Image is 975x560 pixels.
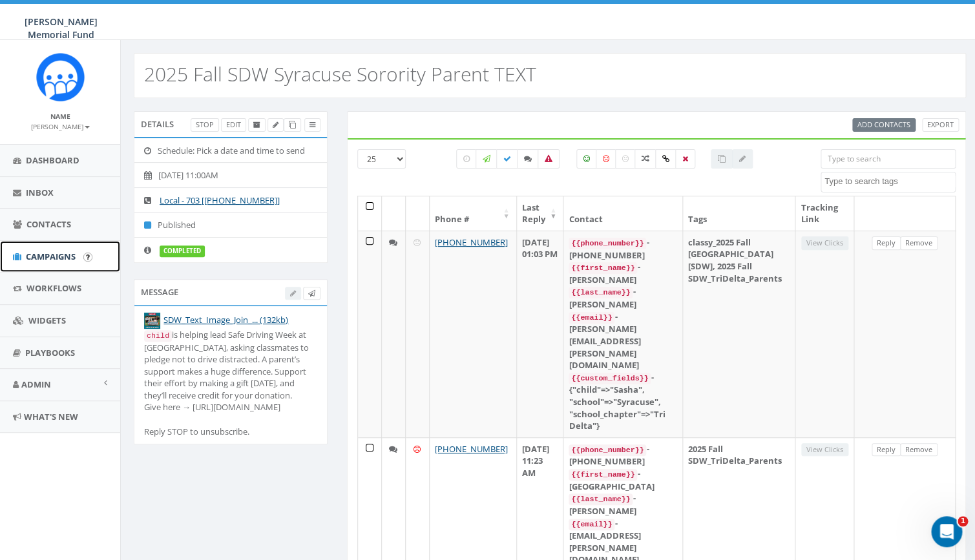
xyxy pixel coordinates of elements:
[134,212,327,238] li: Published
[435,236,508,248] a: [PHONE_NUMBER]
[569,443,677,468] div: - [PHONE_NUMBER]
[476,149,498,169] label: Sending
[872,236,901,250] a: Reply
[569,238,646,249] code: {{phone_number}}
[50,112,70,121] small: Name
[31,120,90,132] a: [PERSON_NAME]
[821,149,956,169] input: Type to search
[569,444,646,456] code: {{phone_number}}
[569,311,677,371] div: - [PERSON_NAME][EMAIL_ADDRESS][PERSON_NAME][DOMAIN_NAME]
[134,111,328,137] div: Details
[144,221,158,229] i: Published
[134,138,327,163] li: Schedule: Pick a date and time to send
[569,312,614,324] code: {{email}}
[26,282,81,294] span: Workflows
[144,329,317,437] div: is helping lead Safe Driving Week at [GEOGRAPHIC_DATA], asking classmates to pledge not to drive ...
[675,149,695,169] label: Removed
[517,196,564,231] th: Last Reply: activate to sort column ascending
[569,371,677,432] div: - {"child"=>"Sasha", "school"=>"Syracuse", "school_chapter"=>"Tri Delta"}
[21,379,51,390] span: Admin
[569,469,637,481] code: {{first_name}}
[683,196,795,231] th: Tags
[569,493,633,505] code: {{last_name}}
[634,149,656,169] label: Mixed
[160,194,280,206] a: Local - 703 [[PHONE_NUMBER]]
[615,149,636,169] label: Neutral
[160,245,205,257] label: completed
[872,443,901,457] a: Reply
[496,149,518,169] label: Delivered
[430,196,517,231] th: Phone #: activate to sort column ascending
[134,279,328,305] div: Message
[435,443,508,455] a: [PHONE_NUMBER]
[569,519,614,530] code: {{email}}
[569,468,677,492] div: - [GEOGRAPHIC_DATA]
[309,119,315,129] span: View Campaign Delivery Statistics
[900,236,938,250] a: Remove
[163,314,288,326] a: SDW_Text_Image_Join_... (132kb)
[456,149,477,169] label: Pending
[273,119,278,129] span: Edit Campaign Title
[569,285,677,310] div: - [PERSON_NAME]
[517,149,539,169] label: Replied
[569,373,651,384] code: {{custom_fields}}
[253,119,260,129] span: Archive Campaign
[134,162,327,188] li: [DATE] 11:00AM
[289,119,296,129] span: Clone Campaign
[900,443,938,457] a: Remove
[517,231,564,437] td: [DATE] 01:03 PM
[26,154,79,166] span: Dashboard
[144,330,172,342] code: child
[28,315,66,326] span: Widgets
[569,262,637,274] code: {{first_name}}
[795,196,854,231] th: Tracking Link
[569,492,677,517] div: - [PERSON_NAME]
[576,149,597,169] label: Positive
[931,516,962,547] iframe: Intercom live chat
[25,16,98,41] span: [PERSON_NAME] Memorial Fund
[538,149,560,169] label: Bounced
[958,516,968,526] span: 1
[83,253,92,262] input: Submit
[569,287,633,298] code: {{last_name}}
[569,261,677,285] div: - [PERSON_NAME]
[26,187,54,198] span: Inbox
[683,231,795,437] td: classy_2025 Fall [GEOGRAPHIC_DATA] [SDW], 2025 Fall SDW_TriDelta_Parents
[26,251,76,262] span: Campaigns
[596,149,616,169] label: Negative
[824,176,955,187] textarea: Search
[191,118,219,132] a: Stop
[308,288,315,298] span: Send Test Message
[36,53,85,101] img: Rally_Corp_Icon.png
[569,236,677,261] div: - [PHONE_NUMBER]
[144,63,536,85] h2: 2025 Fall SDW Syracuse Sorority Parent TEXT
[221,118,246,132] a: Edit
[655,149,676,169] label: Link Clicked
[24,411,78,422] span: What's New
[922,118,959,132] a: Export
[26,218,71,230] span: Contacts
[31,122,90,131] small: [PERSON_NAME]
[144,147,158,155] i: Schedule: Pick a date and time to send
[563,196,683,231] th: Contact
[25,347,75,358] span: Playbooks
